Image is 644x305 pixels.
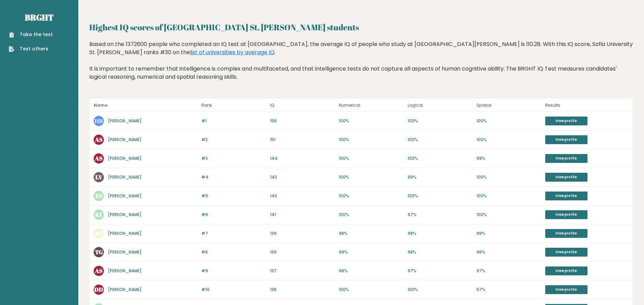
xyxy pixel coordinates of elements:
p: 100% [408,118,472,124]
p: #1 [201,118,266,124]
a: View profile [545,173,587,182]
a: [PERSON_NAME] [108,137,142,142]
p: Results [545,101,629,109]
p: 97% [408,268,472,274]
p: #9 [201,268,266,274]
a: View profile [545,248,587,257]
p: 97% [476,268,541,274]
a: Test others [9,45,53,52]
a: [PERSON_NAME] [108,118,142,124]
a: Take the test [9,31,53,38]
p: 100% [476,118,541,124]
p: 100% [476,212,541,218]
p: 100% [476,137,541,143]
a: list of universities by average IQ [190,48,274,56]
p: 100% [408,137,472,143]
p: 100% [339,118,404,124]
a: [PERSON_NAME] [108,212,142,217]
text: LV [95,173,103,181]
p: 97% [408,212,472,218]
text: KY [95,211,103,218]
p: #5 [201,193,266,199]
p: 99% [408,174,472,180]
p: 143 [270,193,335,199]
p: 139 [270,249,335,255]
a: View profile [545,135,587,144]
p: 100% [339,212,404,218]
p: 141 [270,212,335,218]
text: MY [95,229,104,237]
p: 98% [408,230,472,237]
p: 136 [270,287,335,293]
p: 100% [339,174,404,180]
a: [PERSON_NAME] [108,249,142,255]
p: #4 [201,174,266,180]
a: Brght [25,12,53,23]
p: 57% [476,287,541,293]
a: [PERSON_NAME] [108,174,142,180]
a: View profile [545,210,587,219]
text: TG [95,248,103,256]
p: 98% [339,230,404,237]
text: AS [95,154,103,162]
p: 99% [339,249,404,255]
h2: Highest IQ scores of [GEOGRAPHIC_DATA] St. [PERSON_NAME] students [89,21,633,33]
p: Rank [201,101,266,109]
p: 100% [476,174,541,180]
p: 158 [270,118,335,124]
p: #8 [201,249,266,255]
a: [PERSON_NAME] [108,230,142,236]
p: 100% [339,193,404,199]
p: 98% [408,249,472,255]
p: IQ [270,101,335,109]
b: Name [94,102,108,108]
a: [PERSON_NAME] [108,287,142,292]
p: #7 [201,230,266,237]
p: 143 [270,174,335,180]
p: 144 [270,155,335,162]
a: View profile [545,154,587,163]
p: 139 [270,230,335,237]
p: 96% [476,249,541,255]
p: 99% [476,155,541,162]
text: ES [95,192,103,200]
a: View profile [545,229,587,238]
p: 100% [408,155,472,162]
p: 99% [476,230,541,237]
a: View profile [545,117,587,125]
text: AS [95,136,103,143]
p: 137 [270,268,335,274]
text: AS [95,267,103,275]
a: View profile [545,266,587,275]
text: DD [94,286,103,293]
p: 100% [339,287,404,293]
p: Spatial [476,101,541,109]
p: 96% [339,268,404,274]
a: View profile [545,192,587,200]
a: View profile [545,285,587,294]
p: 100% [408,287,472,293]
p: 100% [339,137,404,143]
p: #6 [201,212,266,218]
a: [PERSON_NAME] [108,268,142,274]
p: 100% [339,155,404,162]
p: Numerical [339,101,404,109]
a: [PERSON_NAME] [108,193,142,199]
p: #10 [201,287,266,293]
p: 100% [476,193,541,199]
p: 100% [408,193,472,199]
p: #3 [201,155,266,162]
p: #2 [201,137,266,143]
a: [PERSON_NAME] [108,155,142,161]
text: НВ [95,117,103,125]
div: Based on the 1372600 people who completed an IQ test at [GEOGRAPHIC_DATA], the average IQ of peop... [89,40,633,91]
p: Logical [408,101,472,109]
p: 151 [270,137,335,143]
